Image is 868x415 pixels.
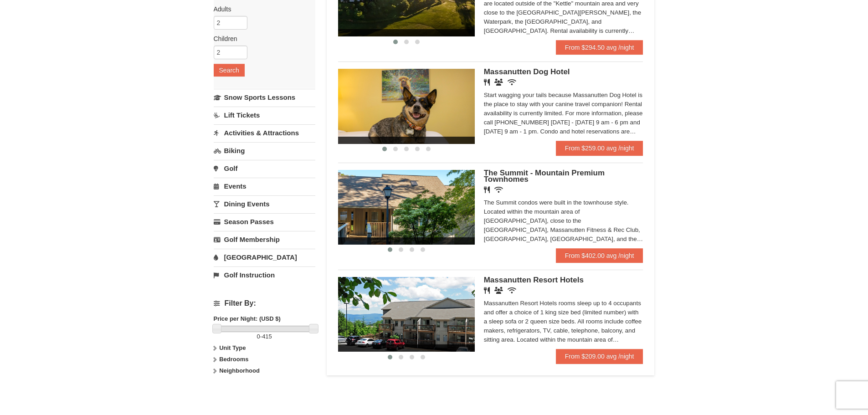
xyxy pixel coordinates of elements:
[219,356,248,363] strong: Bedrooms
[484,287,490,294] i: Restaurant
[508,287,516,294] i: Wireless Internet (free)
[556,40,643,55] a: From $294.50 avg /night
[508,79,516,86] i: Wireless Internet (free)
[214,332,315,341] label: -
[214,195,315,212] a: Dining Events
[219,344,246,351] strong: Unit Type
[484,276,584,284] span: Massanutten Resort Hotels
[484,186,490,193] i: Restaurant
[214,64,245,77] button: Search
[214,299,315,307] h4: Filter By:
[484,198,643,244] div: The Summit condos were built in the townhouse style. Located within the mountain area of [GEOGRAP...
[214,231,315,248] a: Golf Membership
[214,266,315,283] a: Golf Instruction
[484,67,570,76] span: Massanutten Dog Hotel
[257,333,260,340] span: 0
[214,89,315,106] a: Snow Sports Lessons
[214,213,315,230] a: Season Passes
[219,367,260,374] strong: Neighborhood
[214,34,308,43] label: Children
[556,248,643,263] a: From $402.00 avg /night
[214,5,308,14] label: Adults
[214,315,281,322] strong: Price per Night: (USD $)
[494,287,503,294] i: Banquet Facilities
[484,299,643,344] div: Massanutten Resort Hotels rooms sleep up to 4 occupants and offer a choice of 1 king size bed (li...
[556,349,643,364] a: From $209.00 avg /night
[484,79,490,86] i: Restaurant
[214,142,315,159] a: Biking
[262,333,272,340] span: 415
[556,141,643,155] a: From $259.00 avg /night
[214,249,315,266] a: [GEOGRAPHIC_DATA]
[494,186,503,193] i: Wireless Internet (free)
[214,124,315,141] a: Activities & Attractions
[214,160,315,177] a: Golf
[484,169,605,184] span: The Summit - Mountain Premium Townhomes
[494,79,503,86] i: Banquet Facilities
[214,178,315,195] a: Events
[214,107,315,123] a: Lift Tickets
[484,91,643,136] div: Start wagging your tails because Massanutten Dog Hotel is the place to stay with your canine trav...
